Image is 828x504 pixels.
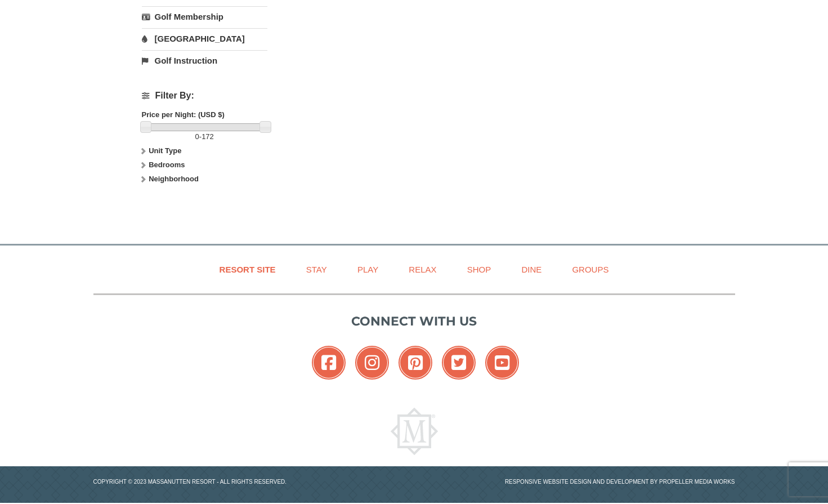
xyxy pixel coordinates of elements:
a: Play [343,257,392,282]
img: Massanutten Resort Logo [391,408,438,455]
strong: Unit Type [149,146,181,155]
span: 0 [195,132,199,141]
a: Shop [453,257,505,282]
a: [GEOGRAPHIC_DATA] [142,28,267,49]
a: Golf Membership [142,6,267,27]
a: Responsive website design and development by Propeller Media Works [505,479,735,485]
a: Groups [558,257,623,282]
a: Stay [292,257,341,282]
p: Connect with us [93,312,735,331]
strong: Neighborhood [149,175,199,183]
span: 172 [202,132,214,141]
label: - [142,131,267,142]
a: Dine [507,257,556,282]
strong: Price per Night: (USD $) [142,110,225,119]
a: Relax [395,257,450,282]
a: Resort Site [205,257,290,282]
h4: Filter By: [142,91,267,101]
strong: Bedrooms [149,160,185,169]
a: Golf Instruction [142,50,267,71]
p: Copyright © 2023 Massanutten Resort - All Rights Reserved. [85,478,414,486]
